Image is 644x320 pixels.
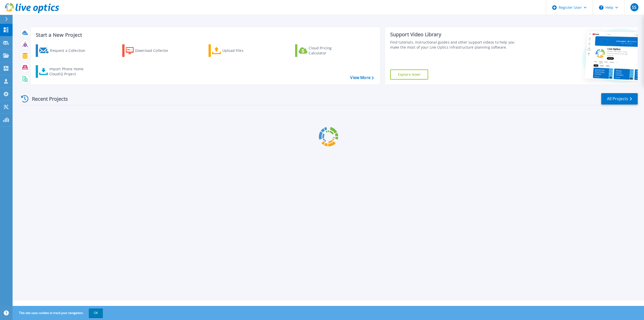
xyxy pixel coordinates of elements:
[295,44,351,57] a: Cloud Pricing Calculator
[14,308,103,317] span: This site uses cookies to track your navigation.
[209,44,265,57] a: Upload Files
[36,44,92,57] a: Request a Collection
[135,46,175,56] div: Download Collector
[309,46,349,56] div: Cloud Pricing Calculator
[350,75,374,80] a: View More
[89,308,103,317] button: OK
[390,69,428,80] a: Explore Now!
[601,93,638,104] a: All Projects
[50,46,90,56] div: Request a Collection
[390,40,521,50] div: Find tutorials, instructional guides and other support videos to help you make the most of your L...
[390,31,521,38] div: Support Video Library
[122,44,178,57] a: Download Collector
[19,93,75,105] div: Recent Projects
[49,66,89,77] div: Import Phone Home CloudIQ Project
[632,5,636,9] span: SS
[36,32,374,38] h3: Start a New Project
[222,46,263,56] div: Upload Files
